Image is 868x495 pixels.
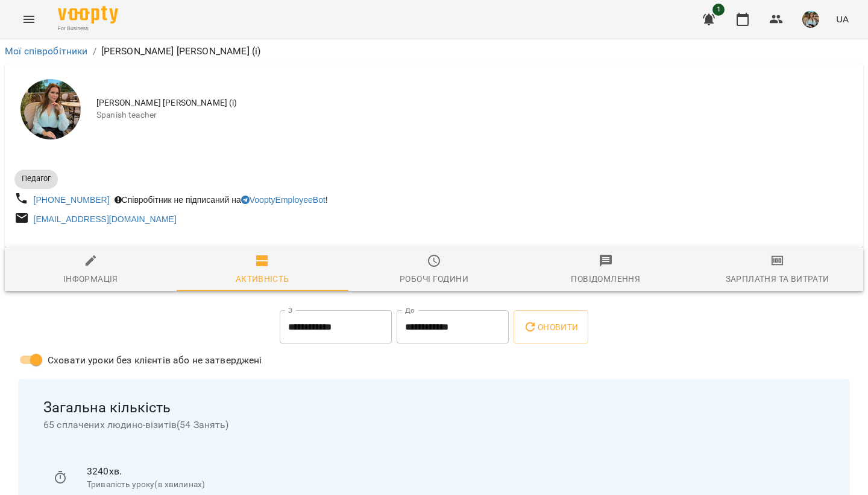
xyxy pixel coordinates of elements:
button: Оновити [514,310,588,344]
span: Сховати уроки без клієнтів або не затверджені [48,353,262,368]
span: Загальна кількість [43,398,825,417]
span: [PERSON_NAME] [PERSON_NAME] (і) [96,97,854,109]
a: VooptyEmployeeBot [241,195,325,205]
span: Spanish teacher [96,109,854,121]
div: Повідомлення [571,272,640,286]
p: Тривалість уроку(в хвилинах) [87,479,815,491]
span: For Business [58,25,118,33]
p: 3240 хв. [87,464,815,479]
img: Voopty Logo [58,6,118,24]
img: Киречук Валерія Володимирівна (і) [20,79,81,139]
a: [EMAIL_ADDRESS][DOMAIN_NAME] [34,214,177,224]
span: UA [836,13,849,25]
span: 1 [712,4,725,16]
span: Оновити [523,320,578,334]
div: Активність [236,272,289,286]
img: 856b7ccd7d7b6bcc05e1771fbbe895a7.jfif [802,11,819,28]
li: / [93,44,96,59]
div: Робочі години [400,272,468,286]
p: [PERSON_NAME] [PERSON_NAME] (і) [101,44,261,59]
nav: breadcrumb [5,44,863,59]
span: Педагог [14,173,58,184]
div: Зарплатня та Витрати [726,272,829,286]
div: Інформація [63,272,118,286]
div: Співробітник не підписаний на ! [112,191,330,208]
a: [PHONE_NUMBER] [34,195,110,205]
button: UA [831,8,854,30]
span: 65 сплачених людино-візитів ( 54 Занять ) [43,418,825,432]
a: Мої співробітники [5,45,88,57]
button: Menu [14,5,43,34]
